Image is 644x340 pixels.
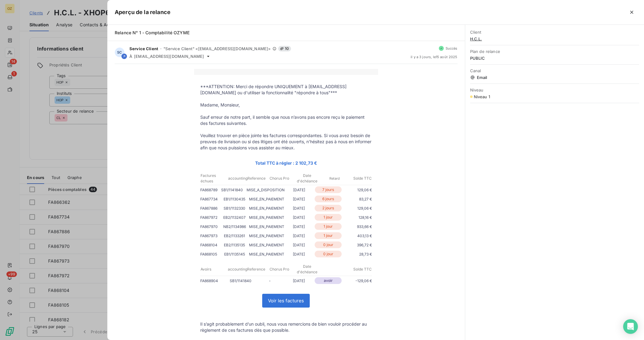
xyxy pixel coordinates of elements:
span: Client [470,30,639,35]
div: SC [115,47,125,57]
p: 396,72 € [343,242,372,248]
p: MISE_EN_PAIEMENT [249,233,284,239]
span: il y a 3 jours , le 15 août 2025 [411,55,458,59]
a: Voir les factures [263,294,309,307]
p: SB1/1141840 [217,187,247,193]
p: 0 jour [315,251,341,257]
p: Sauf erreur de notre part, il semble que nous n’avons pas encore reçu le paiement des factures su... [200,114,372,126]
p: 128,16 € [343,214,372,221]
p: 7 jours [315,186,342,193]
p: Veuillez trouver en pièce jointe les factures correspondantes. Si vous avez besoin de preuves de ... [200,133,372,151]
p: MISE_EN_PAIEMENT [249,242,284,248]
p: SB1/1132330 [220,205,249,211]
p: MISE_EN_PAIEMENT [249,251,284,257]
p: [DATE] [284,223,313,230]
p: NB2/1134986 [220,223,249,230]
p: EB2/1133261 [220,233,249,239]
p: 2 jours [315,205,341,211]
p: [DATE] [284,278,313,284]
p: Date d'échéance [293,173,321,184]
p: 83,27 € [343,196,372,202]
p: FA867886 [200,205,220,211]
p: Solde TTC [348,267,372,272]
p: EB2/1132407 [220,214,249,221]
p: Madame, Monsieur, [200,102,372,108]
p: FA868104 [200,242,220,248]
p: avoir [315,277,341,284]
p: FA867970 [200,223,220,230]
span: À [129,54,132,59]
p: EB1/1135145 [220,251,249,257]
p: 1 jour [315,223,341,230]
span: PUBLIC [470,56,639,61]
p: FA868904 [200,278,226,284]
div: Open Intercom Messenger [623,319,638,334]
p: Chorus Pro [266,267,293,272]
p: ***ATTENTION: Merci de répondre UNIQUEMENT à [EMAIL_ADDRESS][DOMAIN_NAME] ou d'utiliser la foncti... [200,84,372,96]
p: Factures échues [201,173,228,184]
p: MISE_EN_PAIEMENT [249,223,284,230]
p: 1 jour [315,214,341,221]
span: Relance N° 1 - Comptabilité OZYME [115,30,190,35]
p: Chorus Pro [266,176,293,181]
p: Date d'échéance [293,264,321,275]
p: 403,13 € [343,233,372,239]
p: SB1/1141840 [226,278,255,284]
span: Email [470,75,639,80]
p: MISE_EN_PAIEMENT [249,205,284,211]
p: Il s’agit probablement d’un oubli, nous vous remercions de bien vouloir procéder au règlement de ... [200,321,372,333]
p: FA868789 [200,187,217,193]
p: [DATE] [284,214,313,221]
p: 28,73 € [343,251,372,257]
p: 129,06 € [343,205,372,211]
p: - [255,278,284,284]
p: FA867973 [200,233,220,239]
p: Solde TTC [348,176,372,181]
p: FA867734 [200,196,220,202]
span: Succès [446,47,458,50]
span: Niveau [470,88,639,92]
p: 0 jour [315,241,341,248]
p: -129,06 € [343,278,372,284]
p: 6 jours [315,196,341,202]
p: EB2/1135135 [220,242,249,248]
span: [EMAIL_ADDRESS][DOMAIN_NAME] [134,54,204,59]
p: [DATE] [284,205,313,211]
span: H.C.L. [470,36,639,41]
span: Niveau 1 [474,94,490,99]
span: "Service Client" <[EMAIL_ADDRESS][DOMAIN_NAME]> [163,46,271,51]
p: 1 jour [315,232,341,239]
p: MISE_EN_PAIEMENT [249,196,284,202]
p: FA867972 [200,214,220,221]
p: FA868105 [200,251,220,257]
p: Total TTC à régler : 2 102,73 € [200,159,372,166]
p: [DATE] [285,187,314,193]
p: accountingReference [228,176,266,181]
p: EB1/1130435 [220,196,249,202]
p: [DATE] [284,251,313,257]
p: 933,66 € [343,223,372,230]
h5: Aperçu de la relance [115,8,171,17]
p: MISE_EN_PAIEMENT [249,214,284,221]
p: [DATE] [284,233,313,239]
span: Plan de relance [470,49,639,54]
p: Retard [321,176,348,181]
span: 10 [278,46,291,51]
span: Canal [470,68,639,73]
p: [DATE] [284,242,313,248]
p: Avoirs [201,267,227,272]
p: accountingReference [228,267,265,272]
span: Service Client [129,46,158,51]
span: - [160,47,162,50]
p: 129,06 € [343,187,372,193]
p: MISE_A_DISPOSITION [247,187,285,193]
p: [DATE] [284,196,313,202]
